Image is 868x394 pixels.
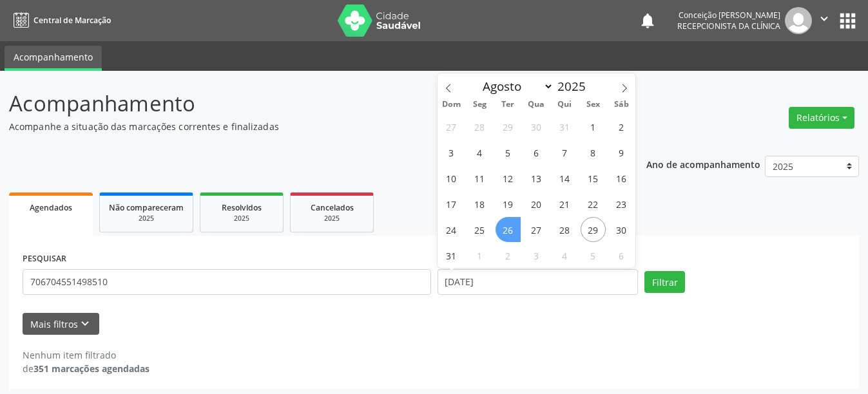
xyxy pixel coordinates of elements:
span: Agosto 25, 2025 [467,217,492,242]
span: Agosto 24, 2025 [439,217,464,242]
span: Julho 29, 2025 [496,114,521,139]
p: Acompanhe a situação das marcações correntes e finalizadas [9,120,604,133]
button: apps [836,10,859,32]
button: Filtrar [644,271,685,293]
span: Qui [550,100,579,109]
span: Agosto 10, 2025 [439,165,464,191]
span: Cancelados [311,202,354,213]
span: Setembro 1, 2025 [467,243,492,268]
button: notifications [639,12,657,30]
span: Julho 27, 2025 [439,114,464,139]
i:  [817,12,831,26]
span: Dom [438,100,466,109]
span: Seg [465,100,494,109]
span: Agendados [30,202,72,213]
span: Setembro 5, 2025 [581,243,606,268]
a: Acompanhamento [5,46,102,71]
div: 2025 [300,214,364,223]
img: img [785,7,812,34]
span: Central de Marcação [34,15,111,26]
span: Agosto 3, 2025 [439,140,464,165]
span: Agosto 6, 2025 [524,140,549,165]
div: de [23,362,149,375]
span: Sáb [607,100,635,109]
span: Agosto 12, 2025 [496,165,521,191]
span: Agosto 15, 2025 [581,165,606,191]
i: keyboard_arrow_down [78,317,92,331]
span: Agosto 19, 2025 [496,191,521,216]
select: Month [477,77,554,95]
span: Agosto 27, 2025 [524,217,549,242]
span: Agosto 11, 2025 [467,165,492,191]
div: 2025 [209,214,274,223]
input: Nome, CNS [23,269,431,295]
span: Setembro 3, 2025 [524,243,549,268]
span: Agosto 20, 2025 [524,191,549,216]
button: Relatórios [789,107,854,129]
span: Qua [522,100,550,109]
strong: 351 marcações agendadas [34,362,149,375]
span: Setembro 6, 2025 [609,243,634,268]
span: Agosto 29, 2025 [581,217,606,242]
span: Agosto 4, 2025 [467,140,492,165]
span: Agosto 26, 2025 [496,217,521,242]
span: Agosto 21, 2025 [552,191,577,216]
div: Nenhum item filtrado [23,348,149,362]
span: Julho 31, 2025 [552,114,577,139]
div: 2025 [109,214,184,223]
span: Agosto 28, 2025 [552,217,577,242]
p: Ano de acompanhamento [646,156,760,172]
span: Julho 28, 2025 [467,114,492,139]
span: Agosto 9, 2025 [609,140,634,165]
span: Agosto 7, 2025 [552,140,577,165]
span: Agosto 31, 2025 [439,243,464,268]
span: Não compareceram [109,202,184,213]
span: Agosto 16, 2025 [609,165,634,191]
a: Central de Marcação [9,10,111,31]
span: Ter [494,100,522,109]
span: Recepcionista da clínica [677,21,780,32]
span: Sex [579,100,607,109]
span: Agosto 14, 2025 [552,165,577,191]
p: Acompanhamento [9,88,604,120]
span: Setembro 4, 2025 [552,243,577,268]
span: Setembro 2, 2025 [496,243,521,268]
span: Agosto 23, 2025 [609,191,634,216]
button: Mais filtroskeyboard_arrow_down [23,313,99,335]
button:  [812,7,836,34]
span: Resolvidos [222,202,262,213]
span: Agosto 30, 2025 [609,217,634,242]
span: Agosto 17, 2025 [439,191,464,216]
span: Agosto 5, 2025 [496,140,521,165]
span: Agosto 18, 2025 [467,191,492,216]
input: Selecione um intervalo [438,269,639,295]
label: PESQUISAR [23,249,66,269]
span: Agosto 1, 2025 [581,114,606,139]
span: Agosto 22, 2025 [581,191,606,216]
span: Julho 30, 2025 [524,114,549,139]
span: Agosto 13, 2025 [524,165,549,191]
span: Agosto 2, 2025 [609,114,634,139]
div: Conceição [PERSON_NAME] [677,10,780,21]
input: Year [554,78,596,95]
span: Agosto 8, 2025 [581,140,606,165]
